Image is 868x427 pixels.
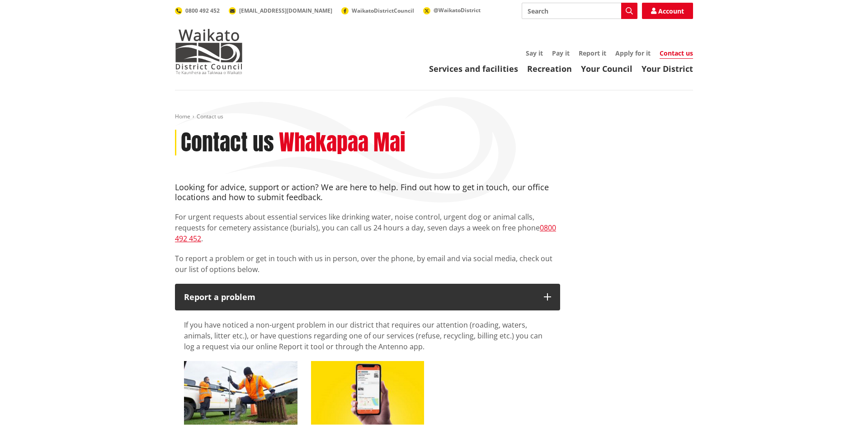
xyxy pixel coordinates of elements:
[352,7,414,14] span: WaikatoDistrictCouncil
[642,3,693,19] a: Account
[581,63,632,74] a: Your Council
[181,130,274,156] h1: Contact us
[175,284,560,311] button: Report a problem
[239,7,332,14] span: [EMAIL_ADDRESS][DOMAIN_NAME]
[615,49,651,57] a: Apply for it
[579,49,606,57] a: Report it
[175,223,556,244] a: 0800 492 452
[229,7,332,14] a: [EMAIL_ADDRESS][DOMAIN_NAME]
[184,361,297,425] img: Report it
[423,6,481,14] a: @WaikatoDistrict
[175,7,220,14] a: 0800 492 452
[279,130,406,156] h2: Whakapaa Mai
[311,361,425,425] img: Antenno
[184,293,535,302] p: Report a problem
[197,113,223,120] span: Contact us
[642,63,693,74] a: Your District
[175,113,190,120] a: Home
[175,253,560,275] p: To report a problem or get in touch with us in person, over the phone, by email and via social me...
[175,29,243,74] img: Waikato District Council - Te Kaunihera aa Takiwaa o Waikato
[185,7,220,14] span: 0800 492 452
[175,113,693,121] nav: breadcrumb
[527,63,572,74] a: Recreation
[522,3,637,19] input: Search input
[434,6,481,14] span: @WaikatoDistrict
[341,7,414,14] a: WaikatoDistrictCouncil
[175,183,560,202] h4: Looking for advice, support or action? We are here to help. Find out how to get in touch, our off...
[526,49,543,57] a: Say it
[660,49,693,59] a: Contact us
[175,211,560,244] p: For urgent requests about essential services like drinking water, noise control, urgent dog or an...
[429,63,518,74] a: Services and facilities
[552,49,570,57] a: Pay it
[184,320,542,352] span: If you have noticed a non-urgent problem in our district that requires our attention (roading, wa...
